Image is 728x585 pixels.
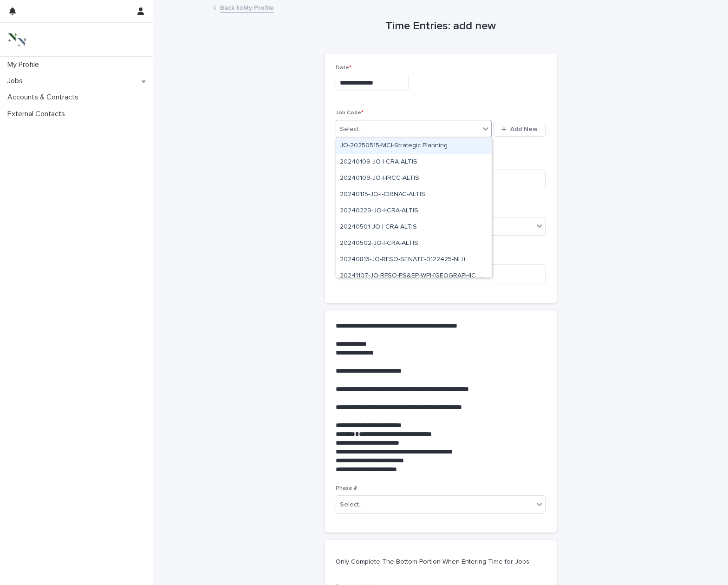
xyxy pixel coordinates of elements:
[336,110,364,116] span: Job Code
[7,30,26,49] img: 3bAFpBnQQY6ys9Fa9hsD
[325,20,557,33] h1: Time Entries: add new
[336,236,492,252] div: 20240502-JO-I-CRA-ALTIS
[336,268,492,284] div: 20241107-JO-RFSO-PS&EP-WPI-NL
[220,2,274,13] a: Back toMy Profile
[4,77,30,85] p: Jobs
[4,60,46,69] p: My Profile
[336,219,492,236] div: 20240501-JO-I-CRA-ALTIS
[336,486,357,491] span: Phase #
[340,500,363,510] div: Select...
[340,125,363,134] div: Select...
[336,558,542,566] p: Only Complete The Bottom Portion When Entering Time for Jobs
[4,110,72,118] p: External Contacts
[336,252,492,268] div: 20240813-JO-RFSO-SENATE-0122425-NLI+
[510,126,538,132] span: Add New
[336,171,492,187] div: 20240109-JO-I-IRCC-ALTIS
[336,203,492,219] div: 20240229-JO-I-CRA-ALTIS
[4,93,86,102] p: Accounts & Contracts
[336,65,351,71] span: Date
[336,187,492,203] div: 20240115-JO-I-CIRNAC-ALTIS
[336,138,492,154] div: JO-20250515-MCI-Strategic Planning
[494,122,546,137] button: Add New
[336,154,492,171] div: 20240109-JO-I-CRA-ALTIS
